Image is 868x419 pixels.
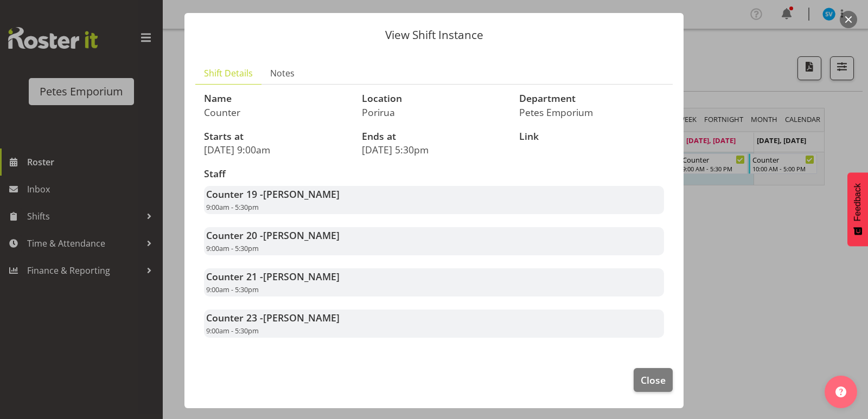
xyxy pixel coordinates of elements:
[362,131,507,142] h3: Ends at
[206,311,340,324] strong: Counter 23 -
[853,183,863,221] span: Feedback
[263,229,340,242] span: [PERSON_NAME]
[204,106,349,118] p: Counter
[204,131,349,142] h3: Starts at
[204,93,349,104] h3: Name
[263,270,340,283] span: [PERSON_NAME]
[263,311,340,324] span: [PERSON_NAME]
[206,326,259,336] span: 9:00am - 5:30pm
[362,93,507,104] h3: Location
[263,188,340,201] span: [PERSON_NAME]
[835,386,846,397] img: help-xxl-2.png
[204,169,664,179] h3: Staff
[206,270,340,283] strong: Counter 21 -
[206,188,340,201] strong: Counter 19 -
[847,172,868,246] button: Feedback - Show survey
[519,93,664,104] h3: Department
[206,285,259,294] span: 9:00am - 5:30pm
[204,67,253,80] span: Shift Details
[519,131,664,142] h3: Link
[206,243,259,253] span: 9:00am - 5:30pm
[641,373,666,387] span: Close
[206,202,259,212] span: 9:00am - 5:30pm
[206,229,340,242] strong: Counter 20 -
[195,29,673,41] p: View Shift Instance
[519,106,664,118] p: Petes Emporium
[362,106,507,118] p: Porirua
[634,368,673,392] button: Close
[204,144,349,156] p: [DATE] 9:00am
[270,67,295,80] span: Notes
[362,144,507,156] p: [DATE] 5:30pm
